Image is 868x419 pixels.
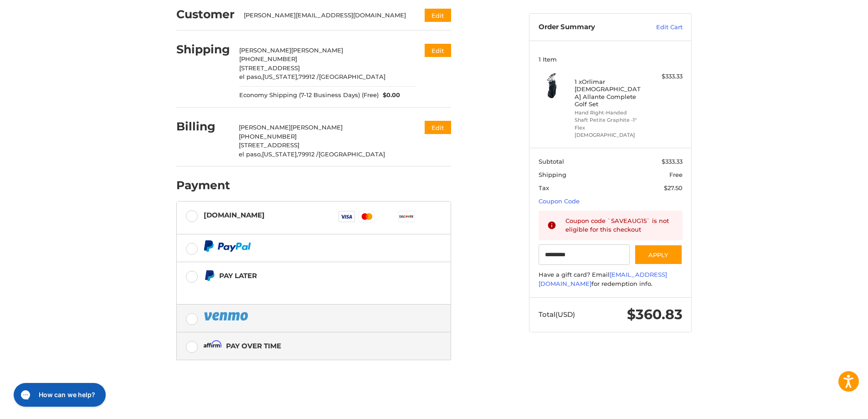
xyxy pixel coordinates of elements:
[298,150,318,158] span: 79912 /
[204,310,250,322] img: PayPal icon
[669,171,683,178] span: Free
[539,270,683,288] div: Have a gift card? Email for redemption info.
[239,124,291,131] span: [PERSON_NAME]
[425,9,451,22] button: Edit
[226,338,281,353] div: Pay over time
[239,73,262,80] span: el paso,
[575,109,644,117] li: Hand Right-Handed
[539,158,564,165] span: Subtotal
[575,116,644,124] li: Shaft Petite Graphite -1"
[239,150,262,158] span: el paso,
[575,78,644,108] h4: 1 x Orlimar [DEMOGRAPHIC_DATA] Allante Complete Golf Set
[262,73,298,80] span: [US_STATE],
[291,47,343,54] span: [PERSON_NAME]
[176,178,230,192] h2: Payment
[662,158,683,165] span: $333.33
[204,207,265,222] div: [DOMAIN_NAME]
[244,11,407,20] div: [PERSON_NAME][EMAIL_ADDRESS][DOMAIN_NAME]
[176,372,451,397] iframe: PayPal-venmo
[239,141,299,149] span: [STREET_ADDRESS]
[291,124,343,131] span: [PERSON_NAME]
[239,91,379,100] span: Economy Shipping (7-12 Business Days) (Free)
[262,150,298,158] span: [US_STATE],
[647,72,683,81] div: $333.33
[565,217,674,234] div: Coupon code `SAVEAUG15` is not eligible for this checkout
[239,64,300,72] span: [STREET_ADDRESS]
[318,150,385,158] span: [GEOGRAPHIC_DATA]
[664,184,683,191] span: $27.50
[539,184,549,191] span: Tax
[239,133,297,140] span: [PHONE_NUMBER]
[239,55,297,62] span: [PHONE_NUMBER]
[176,119,230,134] h2: Billing
[539,23,637,32] h3: Order Summary
[219,268,394,283] div: Pay Later
[627,306,683,323] span: $360.83
[539,310,575,319] span: Total (USD)
[319,73,385,80] span: [GEOGRAPHIC_DATA]
[239,47,291,54] span: [PERSON_NAME]
[298,73,319,80] span: 79912 /
[204,270,215,281] img: Pay Later icon
[176,7,235,21] h2: Customer
[539,244,630,265] input: Gift Certificate or Coupon Code
[425,121,451,134] button: Edit
[9,380,108,410] iframe: Gorgias live chat messenger
[176,42,230,57] h2: Shipping
[379,91,401,100] span: $0.00
[634,244,683,265] button: Apply
[425,44,451,57] button: Edit
[204,285,394,293] iframe: PayPal Message 1
[539,56,683,63] h3: 1 Item
[204,340,222,352] img: Affirm icon
[575,124,644,139] li: Flex [DEMOGRAPHIC_DATA]
[637,23,683,32] a: Edit Cart
[539,197,580,205] a: Coupon Code
[539,271,667,287] a: [EMAIL_ADDRESS][DOMAIN_NAME]
[539,171,566,178] span: Shipping
[204,240,251,252] img: PayPal icon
